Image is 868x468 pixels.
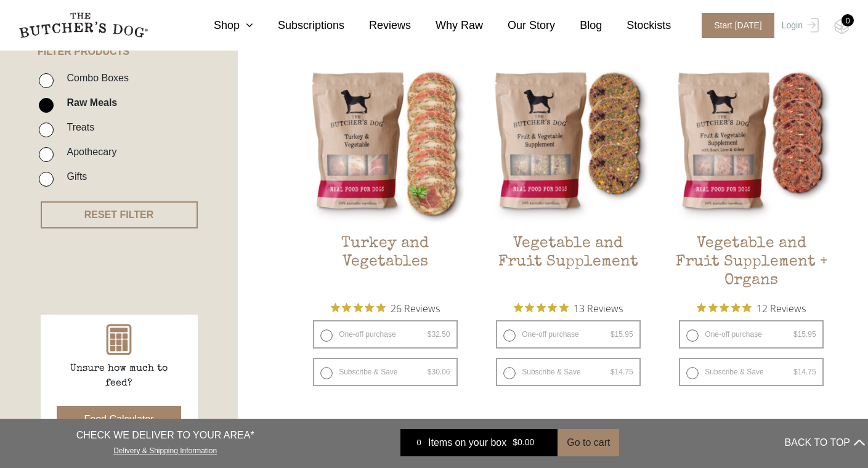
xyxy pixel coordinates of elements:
a: Vegetable and Fruit Supplement + OrgansVegetable and Fruit Supplement + Organs [670,62,832,292]
label: Subscribe & Save [313,358,457,386]
a: Turkey and VegetablesTurkey and Vegetables [304,62,466,292]
bdi: 32.50 [428,330,450,339]
bdi: 14.75 [610,368,633,376]
h2: Turkey and Vegetables [304,235,466,292]
button: Rated 4.8 out of 5 stars from 12 reviews. Jump to reviews. [697,299,806,317]
label: Raw Meals [60,94,117,111]
a: Login [779,13,819,38]
button: Go to cart [558,429,619,456]
span: $ [793,330,798,339]
label: Treats [60,119,94,135]
img: Turkey and Vegetables [304,62,466,225]
span: 12 Reviews [756,299,806,317]
label: One-off purchase [313,320,457,349]
img: Vegetable and Fruit Supplement [487,62,649,225]
a: Start [DATE] [689,13,779,38]
label: One-off purchase [679,320,823,349]
img: Vegetable and Fruit Supplement + Organs [670,62,832,225]
button: BACK TO TOP [785,428,865,458]
label: Apothecary [60,143,116,160]
span: Items on your box [428,435,506,450]
div: 0 [410,437,428,449]
a: Delivery & Shipping Information [113,443,217,455]
span: Start [DATE] [702,13,774,38]
a: Blog [555,17,602,34]
h2: Vegetable and Fruit Supplement [487,235,649,292]
button: Food Calculator [57,406,182,433]
label: Subscribe & Save [496,358,640,386]
button: Rated 4.9 out of 5 stars from 13 reviews. Jump to reviews. [514,299,623,317]
bdi: 15.95 [793,330,816,339]
bdi: 15.95 [610,330,633,339]
label: Gifts [60,168,87,185]
a: Stockists [602,17,671,34]
h2: Vegetable and Fruit Supplement + Organs [670,235,832,292]
label: Combo Boxes [60,70,129,86]
a: Vegetable and Fruit SupplementVegetable and Fruit Supplement [487,62,649,292]
div: 0 [842,14,854,26]
a: 0 Items on your box $0.00 [400,429,558,456]
span: $ [793,368,798,376]
span: $ [428,368,432,376]
bdi: 30.06 [428,368,450,376]
bdi: 14.75 [793,368,816,376]
span: $ [610,368,615,376]
p: CHECK WE DELIVER TO YOUR AREA* [76,428,254,443]
span: $ [513,438,517,448]
button: Rated 4.9 out of 5 stars from 26 reviews. Jump to reviews. [331,299,440,317]
a: Our Story [483,17,555,34]
label: One-off purchase [496,320,640,349]
span: $ [428,330,432,339]
span: $ [610,330,615,339]
a: Reviews [344,17,411,34]
bdi: 0.00 [513,438,534,448]
span: 26 Reviews [391,299,440,317]
a: Subscriptions [253,17,344,34]
span: 13 Reviews [574,299,623,317]
button: RESET FILTER [41,201,198,228]
a: Shop [189,17,253,34]
p: Unsure how much to feed? [57,361,180,391]
img: TBD_Cart-Empty.png [834,18,850,34]
a: Why Raw [411,17,483,34]
label: Subscribe & Save [679,358,823,386]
